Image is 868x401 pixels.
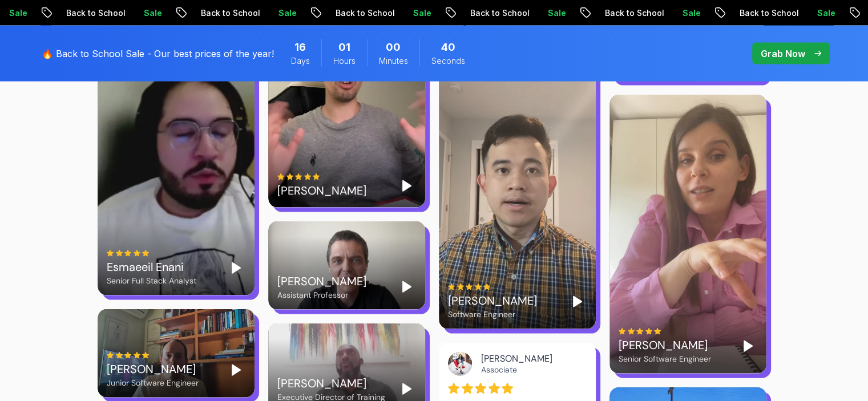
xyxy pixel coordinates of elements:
p: Back to School [583,7,661,19]
p: 🔥 Back to School Sale - Our best prices of the year! [42,47,274,60]
p: Back to School [718,7,796,19]
p: Sale [122,7,159,19]
div: Junior Software Engineer [107,377,199,388]
p: Sale [391,7,428,19]
span: Hours [333,55,356,67]
p: Back to School [179,7,257,19]
p: Sale [257,7,293,19]
span: 1 Hours [338,39,350,55]
div: Esmaeeil Enani [107,259,196,275]
span: Minutes [379,55,408,67]
div: Associate [481,364,578,375]
button: Play [568,293,587,311]
button: Play [739,337,757,355]
div: Senior Software Engineer [619,353,711,364]
p: Back to School [314,7,391,19]
p: Sale [526,7,563,19]
div: Assistant Professor [277,289,366,301]
p: Back to School [449,7,526,19]
div: Senior Full Stack Analyst [107,275,196,286]
button: Play [398,380,416,398]
span: 0 Minutes [386,39,401,55]
img: Bianca Navey avatar [448,352,472,376]
span: Days [291,55,310,67]
div: [PERSON_NAME] [107,361,199,377]
div: Software Engineer [448,309,537,320]
p: Grab Now [761,47,805,60]
div: [PERSON_NAME] [277,273,366,289]
div: [PERSON_NAME] [277,183,366,199]
span: 40 Seconds [441,39,455,55]
div: [PERSON_NAME] [277,375,385,391]
p: Sale [796,7,832,19]
button: Play [227,361,245,379]
div: [PERSON_NAME] [619,337,711,353]
div: [PERSON_NAME] [448,293,537,309]
span: 16 Days [294,39,306,55]
p: Sale [661,7,697,19]
span: Seconds [431,55,465,67]
button: Play [398,177,416,195]
button: Play [398,278,416,296]
button: Play [227,259,245,277]
p: Back to School [45,7,122,19]
div: [PERSON_NAME] [481,353,578,364]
